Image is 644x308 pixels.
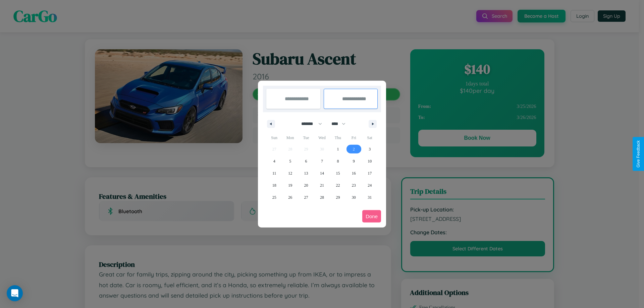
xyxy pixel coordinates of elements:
[362,179,378,191] button: 24
[368,167,372,179] span: 17
[330,155,346,167] button: 8
[314,179,330,191] button: 21
[346,155,362,167] button: 9
[362,210,381,223] button: Done
[298,132,314,143] span: Tue
[266,179,282,191] button: 18
[368,155,372,167] span: 10
[346,167,362,179] button: 16
[321,155,323,167] span: 7
[636,140,641,168] div: Give Feedback
[337,143,339,155] span: 1
[314,132,330,143] span: Wed
[305,155,307,167] span: 6
[352,167,356,179] span: 16
[288,179,292,191] span: 19
[314,167,330,179] button: 14
[289,155,291,167] span: 5
[266,155,282,167] button: 4
[266,167,282,179] button: 11
[298,191,314,203] button: 27
[330,132,346,143] span: Thu
[353,155,355,167] span: 9
[304,179,308,191] span: 20
[352,179,356,191] span: 23
[362,143,378,155] button: 3
[362,167,378,179] button: 17
[282,191,298,203] button: 26
[272,179,276,191] span: 18
[288,191,292,203] span: 26
[320,167,324,179] span: 14
[272,167,276,179] span: 11
[314,155,330,167] button: 7
[282,167,298,179] button: 12
[330,191,346,203] button: 29
[314,191,330,203] button: 28
[362,191,378,203] button: 31
[336,167,340,179] span: 15
[282,132,298,143] span: Mon
[298,179,314,191] button: 20
[273,155,275,167] span: 4
[320,191,324,203] span: 28
[330,179,346,191] button: 22
[282,155,298,167] button: 5
[304,191,308,203] span: 27
[353,143,355,155] span: 2
[352,191,356,203] span: 30
[362,155,378,167] button: 10
[272,191,276,203] span: 25
[320,179,324,191] span: 21
[330,167,346,179] button: 15
[346,143,362,155] button: 2
[288,167,292,179] span: 12
[298,155,314,167] button: 6
[282,179,298,191] button: 19
[368,191,372,203] span: 31
[346,132,362,143] span: Fri
[346,179,362,191] button: 23
[369,143,371,155] span: 3
[298,167,314,179] button: 13
[336,179,340,191] span: 22
[336,191,340,203] span: 29
[304,167,308,179] span: 13
[266,191,282,203] button: 25
[7,285,23,301] div: Open Intercom Messenger
[346,191,362,203] button: 30
[337,155,339,167] span: 8
[368,179,372,191] span: 24
[330,143,346,155] button: 1
[266,132,282,143] span: Sun
[362,132,378,143] span: Sat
